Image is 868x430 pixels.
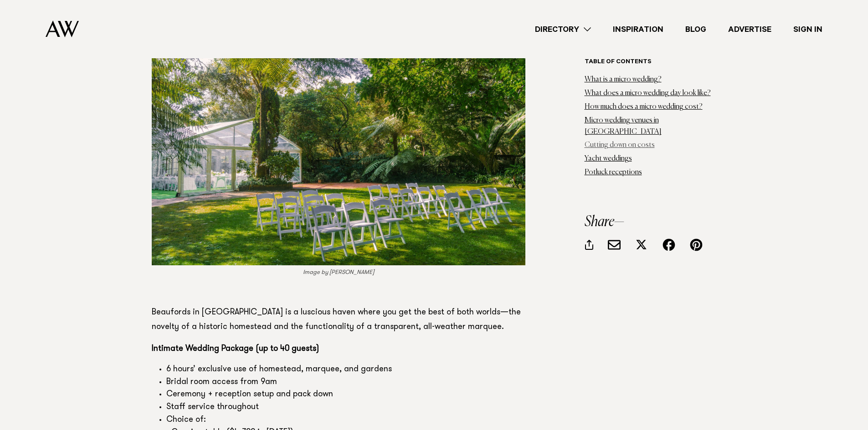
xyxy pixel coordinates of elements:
[585,142,655,149] a: Cutting down on costs
[674,23,717,35] a: Blog
[585,117,662,136] a: Micro wedding venues in [GEOGRAPHIC_DATA]
[524,23,602,35] a: Directory
[152,345,319,353] strong: Intimate Wedding Package (up to 40 guests)
[585,103,703,111] a: How much does a micro wedding cost?
[585,76,662,83] a: What is a micro wedding?
[585,155,632,162] a: Yacht weddings
[602,23,674,35] a: Inspiration
[585,169,642,176] a: Potluck receptions
[782,23,833,35] a: Sign In
[717,23,782,35] a: Advertise
[166,401,525,414] li: Staff service throughout
[166,376,525,389] li: Bridal room access from 9am
[166,389,525,401] li: Ceremony + reception setup and pack down
[585,215,717,229] h3: Share
[303,269,374,275] em: Image by [PERSON_NAME]
[46,20,79,37] img: Auckland Weddings Logo
[585,58,717,67] h6: Table of contents
[152,305,525,334] p: Beaufords in [GEOGRAPHIC_DATA] is a luscious haven where you get the best of both worlds—the nove...
[585,90,711,97] a: What does a micro wedding day look like?
[166,364,525,376] li: 6 hours’ exclusive use of homestead, marquee, and gardens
